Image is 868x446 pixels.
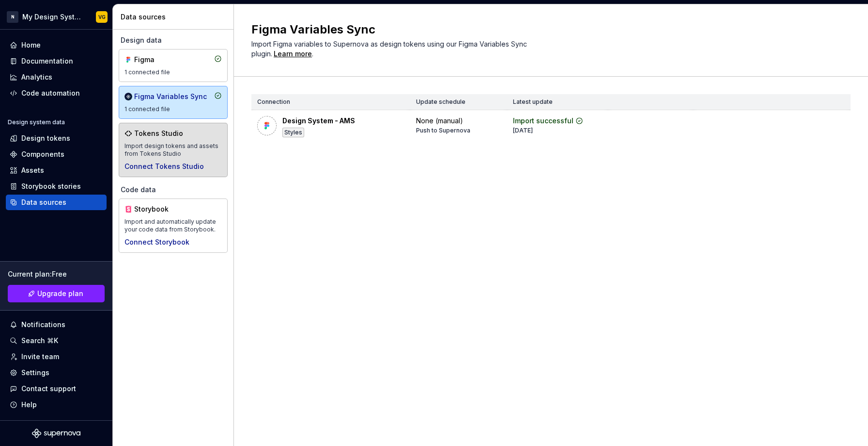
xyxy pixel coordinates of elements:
div: None (manual) [416,116,463,126]
div: Components [21,149,64,159]
svg: Supernova Logo [32,429,80,438]
div: Design data [119,35,228,45]
div: Design tokens [21,133,70,143]
div: Data sources [21,198,66,207]
div: Search ⌘K [21,336,58,346]
h2: Figma Variables Sync [251,22,839,37]
div: Home [21,40,41,50]
button: NMy Design SystemVG [2,6,110,27]
button: Notifications [6,317,107,332]
span: . [272,50,313,58]
div: Contact support [21,384,76,394]
div: Import and automatically update your code data from Storybook. [124,218,222,233]
button: Help [6,397,107,413]
th: Update schedule [410,94,507,110]
div: Design System - AMS [282,116,355,126]
a: Assets [6,163,107,178]
div: Help [21,400,37,410]
button: Connect Tokens Studio [124,162,204,171]
div: Code automation [21,88,80,98]
a: Analytics [6,69,107,85]
div: N [7,11,18,23]
div: Figma Variables Sync [134,92,207,101]
a: Data sources [6,195,107,210]
div: Storybook stories [21,182,81,191]
div: Code data [119,185,228,195]
div: Assets [21,165,44,175]
div: Data sources [121,12,230,22]
button: Contact support [6,381,107,396]
a: StorybookImport and automatically update your code data from Storybook.Connect Storybook [119,198,228,253]
div: Styles [282,128,304,137]
div: [DATE] [513,127,533,134]
div: 1 connected file [124,105,222,113]
a: Design tokens [6,131,107,146]
div: Notifications [21,320,65,330]
div: Design system data [8,118,65,126]
button: Upgrade plan [8,285,105,302]
div: Storybook [134,204,181,214]
a: Figma1 connected file [119,49,228,82]
div: Documentation [21,56,73,66]
div: Analytics [21,72,52,82]
div: Push to Supernova [416,127,470,134]
a: Components [6,147,107,162]
button: Search ⌘K [6,333,107,348]
th: Latest update [507,94,608,110]
div: Tokens Studio [134,129,183,138]
a: Documentation [6,53,107,69]
span: Upgrade plan [37,289,83,298]
a: Invite team [6,349,107,364]
a: Settings [6,365,107,380]
a: Code automation [6,85,107,101]
div: Current plan : Free [8,269,105,279]
div: Invite team [21,352,59,362]
div: Settings [21,368,49,378]
div: Import successful [513,116,573,126]
div: Figma [134,55,181,65]
div: VG [98,13,106,21]
div: 1 connected file [124,68,222,76]
a: Home [6,37,107,53]
a: Learn more [274,49,312,59]
a: Tokens StudioImport design tokens and assets from Tokens StudioConnect Tokens Studio [119,123,228,177]
div: My Design System [22,12,84,22]
a: Storybook stories [6,179,107,194]
span: Import Figma variables to Supernova as design tokens using our Figma Variables Sync plugin. [251,40,529,58]
button: Connect Storybook [124,237,189,247]
div: Import design tokens and assets from Tokens Studio [124,142,222,158]
a: Figma Variables Sync1 connected file [119,86,228,119]
th: Connection [251,94,410,110]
